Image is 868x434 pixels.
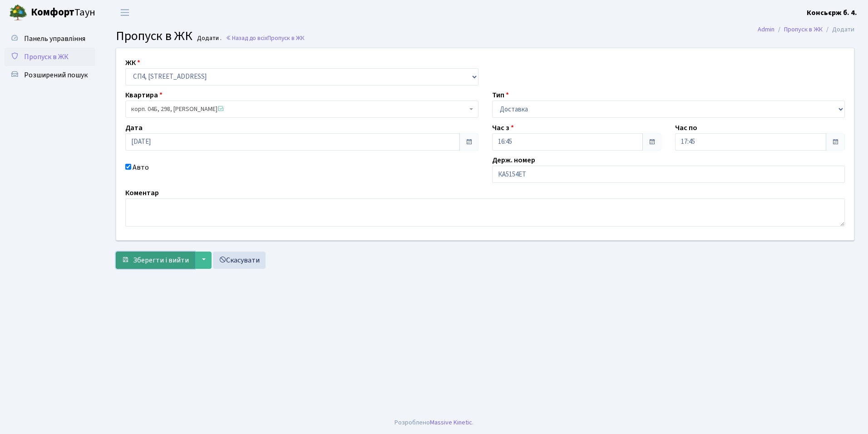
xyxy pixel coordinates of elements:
label: Квартира [125,90,163,101]
a: Панель управління [5,30,95,48]
label: Авто [133,162,149,173]
label: Тип [492,90,509,101]
span: Пропуск в ЖК [24,52,69,62]
label: Час з [492,122,514,133]
a: Massive Kinetic [430,418,472,427]
span: корп. 04Б, 298, Василик Володимир Васильович <span class='la la-check-square text-success'></span> [125,101,478,118]
a: Пропуск в ЖК [5,48,95,66]
input: АА1234АА [492,166,845,183]
label: Час по [675,122,697,133]
label: Держ. номер [492,155,535,166]
small: Додати . [195,35,222,42]
a: Пропуск в ЖК [784,25,823,34]
a: Розширений пошук [5,66,95,84]
a: Назад до всіхПропуск в ЖК [226,34,305,42]
button: Зберегти і вийти [116,252,195,269]
span: Панель управління [24,34,85,44]
nav: breadcrumb [744,20,868,39]
a: Admin [758,25,774,34]
span: корп. 04Б, 298, Василик Володимир Васильович <span class='la la-check-square text-success'></span> [131,105,467,114]
a: Консьєрж б. 4. [807,7,857,18]
label: ЖК [125,57,140,68]
span: Розширений пошук [24,70,88,80]
img: logo.png [9,4,27,22]
span: Таун [31,5,95,20]
div: Розроблено . [395,418,473,428]
span: Зберегти і вийти [133,255,189,265]
span: Пропуск в ЖК [116,27,192,45]
span: Пропуск в ЖК [267,34,305,42]
li: Додати [823,25,854,35]
b: Консьєрж б. 4. [807,8,857,18]
label: Дата [125,122,143,133]
button: Переключити навігацію [113,5,136,20]
b: Комфорт [31,5,74,20]
a: Скасувати [213,252,266,269]
label: Коментар [125,187,159,198]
